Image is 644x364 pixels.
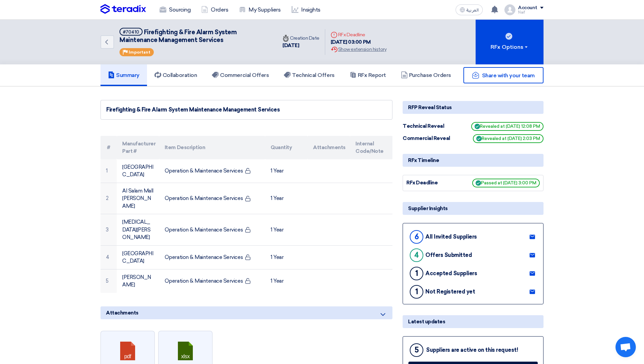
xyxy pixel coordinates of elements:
td: [GEOGRAPHIC_DATA] [117,245,159,269]
div: Firefighting & Fire Alarm System Maintenance Management Services [106,106,387,114]
div: 1 [410,267,423,280]
button: RFx Options [476,20,544,64]
a: Orders [196,2,234,17]
td: 2 [100,183,117,214]
th: Attachments [308,136,350,159]
div: Technical Reveal [403,122,454,130]
th: Internal Code/Note [350,136,392,159]
div: Suppliers are active on this request! [426,347,518,353]
div: Open chat [615,337,636,357]
h5: Firefighting & Fire Alarm System Maintenance Management Services [119,28,269,44]
div: Show extension history [331,46,386,53]
span: Attachments [106,309,139,317]
div: RFx Deadline [406,179,457,187]
span: Share with your team [482,72,535,79]
div: [DATE] 03:00 PM [331,38,386,46]
img: Teradix logo [100,4,146,14]
span: Firefighting & Fire Alarm System Maintenance Management Services [119,28,237,44]
a: Collaboration [147,64,205,86]
span: Important [129,50,150,55]
td: 5 [100,269,117,293]
td: 1 Year [265,245,308,269]
h5: RFx Report [350,72,386,79]
td: Operation & Maintenace Services [159,269,265,293]
div: RFP Reveal Status [403,101,544,114]
div: Naif [518,11,544,14]
td: Operation & Maintenace Services [159,159,265,183]
td: 1 Year [265,159,308,183]
a: RFx Report [342,64,393,86]
div: 1 [410,285,423,299]
td: 1 Year [265,269,308,293]
td: Operation & Maintenace Services [159,183,265,214]
td: [GEOGRAPHIC_DATA] [117,159,159,183]
h5: Purchase Orders [401,72,451,79]
div: Offers Submitted [425,252,472,258]
div: Accepted Suppliers [425,270,477,277]
button: العربية [456,4,483,15]
th: # [100,136,117,159]
div: #70410 [123,30,139,34]
div: RFx Deadline [331,31,386,38]
td: [MEDICAL_DATA][PERSON_NAME] [117,214,159,246]
div: Commercial Reveal [403,135,454,142]
a: Insights [286,2,326,17]
div: Account [518,5,537,11]
td: 1 [100,159,117,183]
a: Technical Offers [276,64,342,86]
th: Item Description [159,136,265,159]
div: [DATE] [282,42,319,49]
div: Not Registered yet [425,288,475,295]
h5: Collaboration [154,72,197,79]
span: Revealed at [DATE] 2:03 PM [473,134,544,143]
div: RFx Timeline [403,154,544,167]
div: RFx Options [491,43,529,51]
img: profile_test.png [504,4,515,15]
a: Commercial Offers [204,64,276,86]
h5: Commercial Offers [212,72,269,79]
a: Summary [100,64,147,86]
h5: Summary [108,72,140,79]
th: Manufacturer Part # [117,136,159,159]
td: Operation & Maintenace Services [159,245,265,269]
h5: Technical Offers [284,72,334,79]
div: Creation Date [282,35,319,42]
th: Quantity [265,136,308,159]
div: All Invited Suppliers [425,234,477,240]
div: 5 [410,343,423,357]
span: Revealed at [DATE] 12:08 PM [471,122,544,131]
td: [PERSON_NAME] [117,269,159,293]
td: Al Salam Mall [PERSON_NAME] [117,183,159,214]
a: My Suppliers [234,2,286,17]
td: 4 [100,245,117,269]
td: 1 Year [265,214,308,246]
td: 1 Year [265,183,308,214]
td: 3 [100,214,117,246]
div: 4 [410,248,423,262]
td: Operation & Maintenace Services [159,214,265,246]
a: Sourcing [154,2,196,17]
div: 6 [410,230,423,244]
span: Passed at [DATE] 3:00 PM [472,179,540,187]
a: Purchase Orders [393,64,459,86]
span: العربية [466,8,479,13]
div: Supplier Insights [403,202,544,215]
div: Latest updates [403,315,544,328]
